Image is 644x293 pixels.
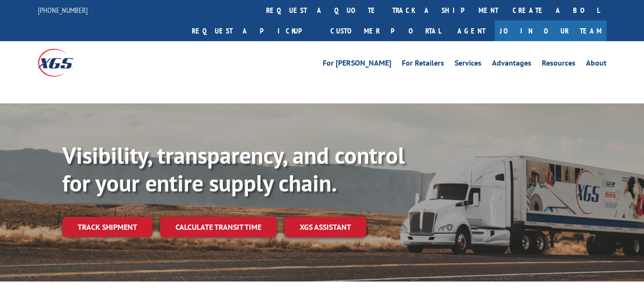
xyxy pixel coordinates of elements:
a: [PHONE_NUMBER] [38,5,88,15]
a: For Retailers [402,59,444,70]
a: Customer Portal [323,21,448,41]
a: Advantages [492,59,531,70]
a: Join Our Team [495,21,607,41]
a: Resources [542,59,575,70]
a: About [586,59,607,70]
b: Visibility, transparency, and control for your entire supply chain. [62,140,405,198]
a: For [PERSON_NAME] [323,59,391,70]
a: Services [455,59,481,70]
a: Calculate transit time [160,217,277,237]
a: Track shipment [62,217,152,237]
a: Request a pickup [185,21,323,41]
a: Agent [448,21,495,41]
a: XGS ASSISTANT [284,217,366,237]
